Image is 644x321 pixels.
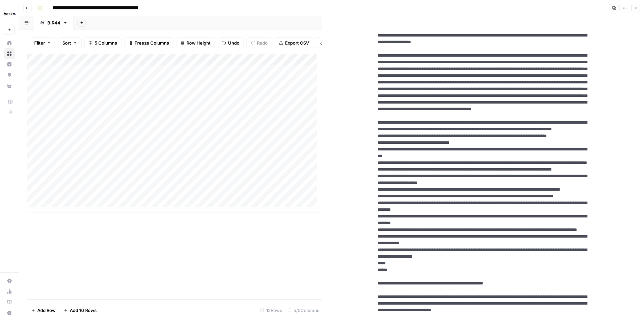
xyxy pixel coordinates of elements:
a: Opportunities [4,70,15,80]
a: Browse [4,48,15,59]
a: Insights [4,59,15,70]
span: Add Row [37,307,56,314]
span: 5 Columns [95,40,117,46]
a: Home [4,38,15,48]
span: Filter [34,40,45,46]
button: Sort [58,38,82,48]
a: BIR44 [34,16,73,29]
div: 12 Rows [258,305,285,316]
img: Haskn Logo [4,8,16,20]
button: 5 Columns [84,38,121,48]
button: Workspace: Haskn [4,5,15,22]
span: Add 10 Rows [70,307,97,314]
span: Row Height [186,40,211,46]
span: Export CSV [285,40,309,46]
button: Export CSV [275,38,313,48]
a: Usage [4,286,15,297]
button: Help + Support [4,308,15,318]
a: Learning Hub [4,297,15,308]
button: Undo [218,38,244,48]
a: Settings [4,275,15,286]
span: Freeze Columns [135,40,169,46]
button: Redo [247,38,272,48]
button: Filter [30,38,55,48]
span: Undo [228,40,239,46]
button: Add Row [27,305,60,316]
a: Your Data [4,80,15,91]
span: Sort [62,40,71,46]
div: BIR44 [47,19,60,26]
button: Add 10 Rows [60,305,101,316]
button: Row Height [176,38,215,48]
div: 5/5 Columns [285,305,322,316]
button: Freeze Columns [124,38,173,48]
span: Redo [257,40,268,46]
